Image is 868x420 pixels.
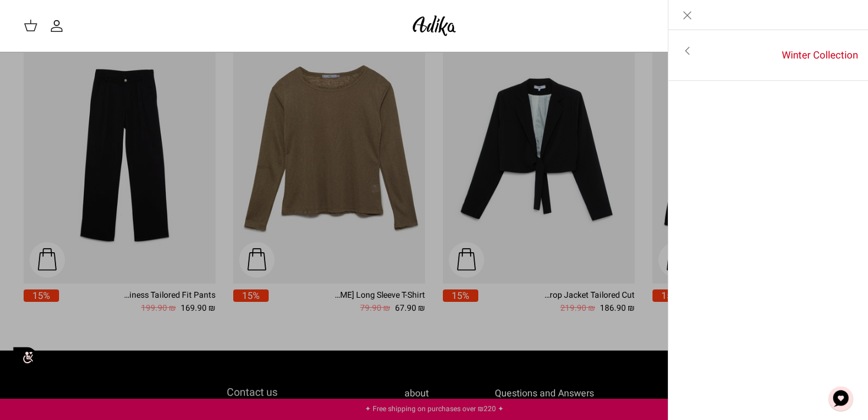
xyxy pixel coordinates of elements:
[782,48,858,63] font: Winter Collection
[409,12,459,40] img: Adika IL
[9,341,41,373] img: accessibility_icon02.svg
[50,19,68,33] a: My account
[823,381,859,416] button: Chat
